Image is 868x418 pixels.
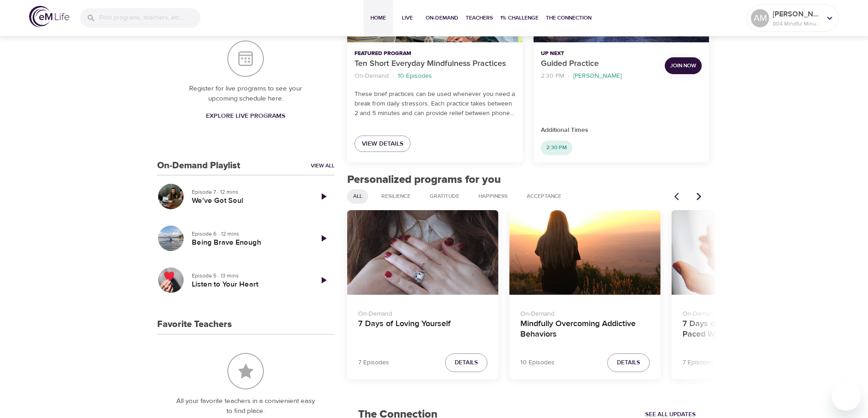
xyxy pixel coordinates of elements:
[313,186,334,207] a: Play Episode
[376,192,416,200] span: Resilience
[362,138,403,150] span: View Details
[358,306,488,319] p: On-Demand
[568,70,570,82] li: ·
[367,13,389,23] span: Home
[541,70,657,82] nav: breadcrumb
[509,210,661,295] button: Mindfully Overcoming Addictive Behaviors
[99,8,200,28] input: Find programs, teachers, etc...
[670,61,696,71] span: Join Now
[157,183,185,210] button: We've Got Soul
[541,141,572,155] div: 2:30 PM
[426,13,458,23] span: On-Demand
[683,306,812,319] p: On-Demand
[683,358,714,368] p: 7 Episodes
[672,210,823,295] button: 7 Days of Slowing Down in a Fast-Paced World
[354,90,515,118] p: These brief practices can be used whenever you need a break from daily stressors. Each practice t...
[157,161,240,171] h3: On-Demand Playlist
[773,9,821,20] p: [PERSON_NAME]
[396,13,418,23] span: Live
[669,186,689,206] button: Previous items
[773,20,821,28] p: 804 Mindful Minutes
[206,111,285,122] span: Explore Live Programs
[175,396,316,417] p: All your favorite teachers in a convienient easy to find place.
[227,353,264,389] img: Favorite Teachers
[520,319,650,341] h4: Mindfully Overcoming Addictive Behaviors
[192,238,305,247] h5: Being Brave Enough
[202,108,289,125] a: Explore Live Programs
[354,70,515,82] nav: breadcrumb
[192,196,305,206] h5: We've Got Soul
[358,358,389,368] p: 7 Episodes
[157,319,232,330] h3: Favorite Teachers
[500,13,539,23] span: 1% Challenge
[227,40,264,77] img: Your Live Schedule
[398,71,432,81] p: 10 Episodes
[354,71,389,81] p: On-Demand
[546,13,591,23] span: The Connection
[541,50,657,58] p: Up Next
[192,188,305,196] p: Episode 7 · 12 mins
[617,358,640,368] span: Details
[473,189,514,204] div: Happiness
[354,136,411,152] a: View Details
[541,126,702,135] p: Additional Times
[175,84,316,104] p: Register for live programs to see your upcoming schedule here.
[689,186,709,206] button: Next items
[347,173,709,186] h2: Personalized programs for you
[521,189,567,204] div: Acceptance
[311,162,334,170] a: View All
[445,353,488,372] button: Details
[607,353,650,372] button: Details
[29,6,69,27] img: logo
[375,189,416,204] div: Resilience
[347,210,498,295] button: 7 Days of Loving Yourself
[424,189,465,204] div: Gratitude
[347,189,368,204] div: All
[424,192,465,200] span: Gratitude
[541,58,657,70] p: Guided Practice
[192,272,305,280] p: Episode 5 · 13 mins
[192,280,305,289] h5: Listen to Your Heart
[541,144,572,151] span: 2:30 PM
[473,192,513,200] span: Happiness
[157,225,185,252] button: Being Brave Enough
[832,382,861,411] iframe: Button to launch messaging window
[520,358,555,368] p: 10 Episodes
[683,319,812,341] h4: 7 Days of Slowing Down in a Fast-Paced World
[541,71,564,81] p: 2:30 PM
[665,57,702,74] button: Join Now
[313,227,334,249] a: Play Episode
[354,50,515,58] p: Featured Program
[573,71,621,81] p: [PERSON_NAME]
[392,70,394,82] li: ·
[455,358,478,368] span: Details
[520,306,650,319] p: On-Demand
[348,192,368,200] span: All
[466,13,493,23] span: Teachers
[157,267,185,294] button: Listen to Your Heart
[192,230,305,238] p: Episode 6 · 12 mins
[313,269,334,291] a: Play Episode
[358,319,488,341] h4: 7 Days of Loving Yourself
[751,9,769,27] div: AM
[354,58,515,70] p: Ten Short Everyday Mindfulness Practices
[521,192,567,200] span: Acceptance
